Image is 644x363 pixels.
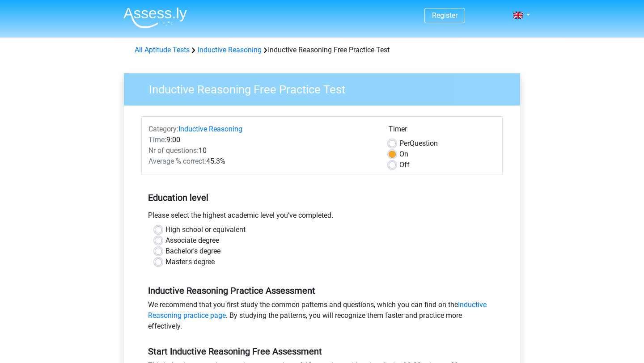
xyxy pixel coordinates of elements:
[141,300,503,335] div: We recommend that you first study the common patterns and questions, which you can find on the . ...
[142,135,382,145] div: 9:00
[389,124,496,138] div: Timer
[141,210,503,224] div: Please select the highest academic level you’ve completed.
[399,149,408,160] label: On
[399,160,410,170] label: Off
[148,346,496,357] h5: Start Inductive Reasoning Free Assessment
[165,257,215,267] label: Master's degree
[142,156,382,167] div: 45.3%
[131,45,513,55] div: Inductive Reasoning Free Practice Test
[148,125,178,133] span: Category:
[148,146,199,155] span: Nr of questions:
[148,285,496,296] h5: Inductive Reasoning Practice Assessment
[123,7,187,28] img: Assessly
[399,139,410,148] span: Per
[148,135,166,144] span: Time:
[148,189,496,207] h5: Education level
[165,224,246,235] label: High school or equivalent
[178,125,242,133] a: Inductive Reasoning
[165,246,220,257] label: Bachelor's degree
[399,138,438,149] label: Question
[138,79,513,97] h3: Inductive Reasoning Free Practice Test
[142,145,382,156] div: 10
[432,11,458,20] a: Register
[135,46,190,54] a: All Aptitude Tests
[165,235,219,246] label: Associate degree
[148,157,206,165] span: Average % correct:
[198,46,262,54] a: Inductive Reasoning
